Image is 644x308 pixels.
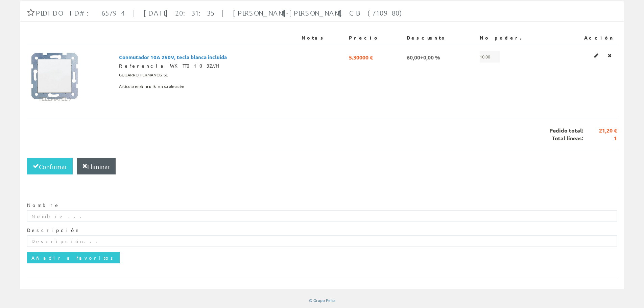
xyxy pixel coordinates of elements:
a: Editar [592,51,600,60]
font: GUIJARRO HERMANOS, SL [119,72,168,77]
font: No poder. [480,34,526,41]
font: 10,00 [480,54,490,60]
font: Pedido ID#: 65794 | [DATE] 20:31:35 | [PERSON_NAME]-[PERSON_NAME] CB (710980) [36,9,405,17]
a: Eliminar [606,51,614,60]
font: stock [140,84,158,89]
font: © Grupo Peisa [309,298,335,303]
input: Nombre ... [27,210,617,222]
button: Eliminar [77,158,116,174]
input: Descripción... [27,235,617,247]
font: Eliminar [87,163,110,170]
img: Foto artículo Conmutador 10A 250V, tecla blanca incluida (147.6x150) [30,51,80,102]
font: Artículo en [119,84,140,89]
button: Confirmar [27,158,73,174]
font: Precio [349,34,379,41]
font: Total líneas: [552,135,583,142]
font: Notas [302,34,326,41]
font: 1 [614,135,617,142]
font: 21,20 € [599,127,617,134]
font: Pedido total: [549,127,583,134]
font: Nombre [27,202,60,208]
font: Referencia WKTT01032WH [119,63,220,69]
font: 5.30000 € [349,54,373,61]
font: Descuento [407,34,447,41]
font: en su almacén [158,84,184,89]
font: 60,00+0,00 % [407,54,440,61]
font: Confirmar [39,163,67,170]
input: Añadir a favoritos [27,252,120,263]
font: Conmutador 10A 250V, tecla blanca incluida [119,54,227,61]
font: Acción [584,34,614,41]
font: Descripción [27,227,80,233]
